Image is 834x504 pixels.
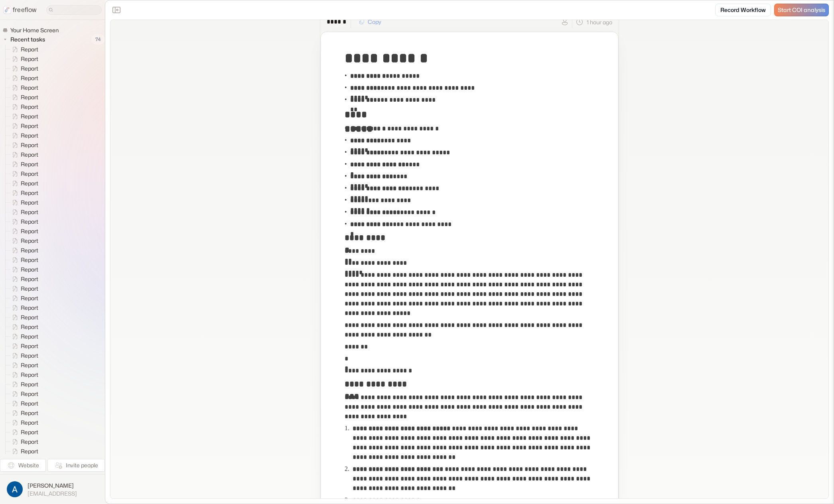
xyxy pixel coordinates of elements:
[19,93,41,101] span: Report
[19,103,41,111] span: Report
[6,217,41,226] a: Report
[19,342,41,350] span: Report
[6,121,41,131] a: Report
[6,188,41,198] a: Report
[9,26,61,34] span: Your Home Screen
[19,122,41,130] span: Report
[6,54,41,64] a: Report
[6,380,41,389] a: Report
[19,237,41,245] span: Report
[6,265,41,274] a: Report
[2,26,62,34] a: Your Home Screen
[6,64,41,73] a: Report
[19,313,41,321] span: Report
[6,341,41,351] a: Report
[19,141,41,149] span: Report
[19,333,41,341] span: Report
[6,131,41,140] a: Report
[19,409,41,417] span: Report
[6,207,41,217] a: Report
[19,400,41,408] span: Report
[19,74,41,82] span: Report
[6,255,41,265] a: Report
[19,428,41,436] span: Report
[19,438,41,446] span: Report
[19,55,41,63] span: Report
[6,408,41,418] a: Report
[354,16,386,28] button: Copy
[19,227,41,235] span: Report
[19,419,41,427] span: Report
[6,150,41,159] a: Report
[28,482,77,490] span: [PERSON_NAME]
[19,132,41,140] span: Report
[6,236,41,246] a: Report
[19,179,41,187] span: Report
[19,45,41,53] span: Report
[19,84,41,92] span: Report
[19,65,41,73] span: Report
[6,159,41,169] a: Report
[6,83,41,93] a: Report
[6,73,41,83] a: Report
[19,380,41,388] span: Report
[19,170,41,178] span: Report
[19,151,41,159] span: Report
[6,93,41,102] a: Report
[19,218,41,226] span: Report
[778,7,825,14] span: Start COI analysis
[6,313,41,322] a: Report
[6,102,41,112] a: Report
[91,34,105,45] span: 74
[774,4,829,16] a: Start COI analysis
[19,285,41,293] span: Report
[19,208,41,216] span: Report
[6,332,41,341] a: Report
[6,112,41,121] a: Report
[9,35,47,43] span: Recent tasks
[28,490,77,497] span: [EMAIL_ADDRESS]
[19,256,41,264] span: Report
[19,266,41,274] span: Report
[19,246,41,254] span: Report
[3,5,37,15] a: freeflow
[6,226,41,236] a: Report
[13,5,37,15] p: freeflow
[6,179,41,188] a: Report
[6,351,41,360] a: Report
[6,447,41,456] a: Report
[19,371,41,379] span: Report
[6,284,41,293] a: Report
[6,293,41,303] a: Report
[7,481,23,497] img: profile
[6,198,41,207] a: Report
[19,199,41,207] span: Report
[6,45,41,54] a: Report
[6,140,41,150] a: Report
[6,360,41,370] a: Report
[110,4,123,16] button: Close the sidebar
[47,459,105,472] button: Invite people
[6,437,41,447] a: Report
[19,447,41,455] span: Report
[6,418,41,427] a: Report
[6,274,41,284] a: Report
[6,389,41,399] a: Report
[19,352,41,360] span: Report
[6,370,41,380] a: Report
[19,304,41,312] span: Report
[5,479,100,499] button: [PERSON_NAME][EMAIL_ADDRESS]
[6,303,41,313] a: Report
[6,399,41,408] a: Report
[715,4,771,16] a: Record Workflow
[6,322,41,332] a: Report
[19,112,41,120] span: Report
[2,35,48,44] button: Recent tasks
[19,390,41,398] span: Report
[19,275,41,283] span: Report
[6,169,41,179] a: Report
[6,246,41,255] a: Report
[19,160,41,168] span: Report
[19,323,41,331] span: Report
[587,18,612,26] p: 1 hour ago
